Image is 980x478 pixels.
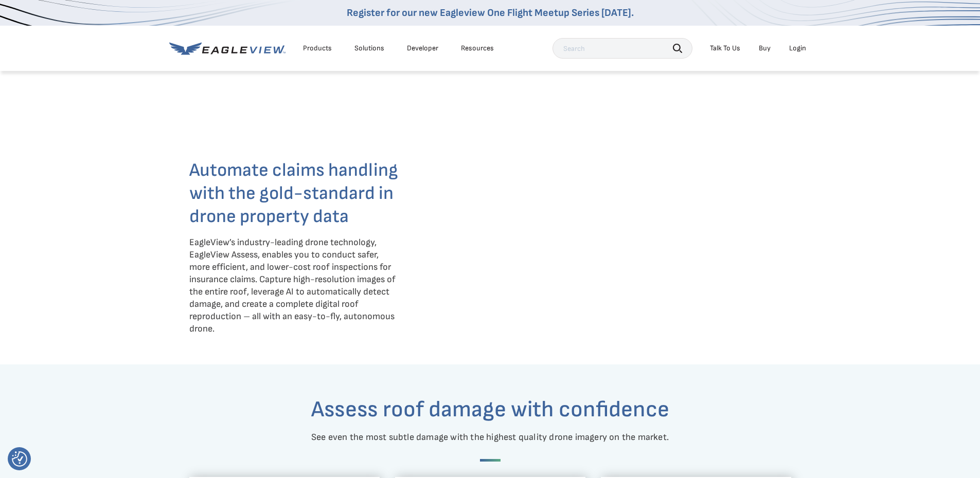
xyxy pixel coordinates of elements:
[789,44,806,53] div: Login
[710,44,740,53] div: Talk To Us
[461,44,494,53] div: Resources
[189,432,791,444] p: See even the most subtle damage with the highest quality drone imagery on the market.
[189,395,791,424] h3: Assess roof damage with confidence
[12,451,27,467] button: Consent Preferences
[12,451,27,467] img: Revisit consent button
[759,44,771,53] a: Buy
[303,44,332,53] div: Products
[407,44,438,53] a: Developer
[354,44,384,53] div: Solutions
[189,159,400,228] h3: Automate claims handling with the gold-standard in drone property data
[189,236,400,335] p: EagleView’s industry-leading drone technology, EagleView Assess, enables you to conduct safer, mo...
[553,38,692,59] input: Search
[347,7,634,19] a: Register for our new Eagleview One Flight Meetup Series [DATE].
